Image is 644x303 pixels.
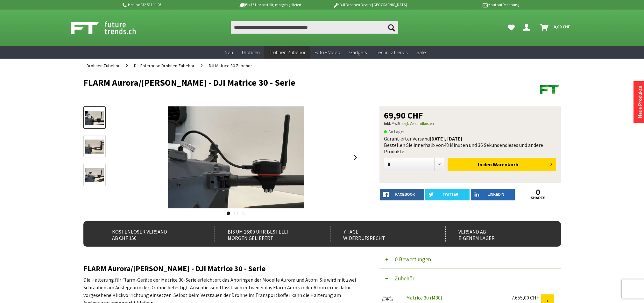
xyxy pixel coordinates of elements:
[539,78,561,100] img: Futuretrends
[430,135,462,142] b: [DATE], [DATE]
[349,49,367,55] span: Gadgets
[488,192,504,196] span: LinkedIn
[206,59,255,73] a: DJI Matrice 30 Zubehör
[385,21,398,34] button: Suchen
[554,22,570,32] span: 0,00 CHF
[505,21,518,34] a: Meine Favoriten
[538,21,574,34] a: Warenkorb
[345,46,371,59] a: Gadgets
[416,49,426,55] span: Sale
[134,63,195,69] span: DJI Enterprise Drohnen Zubehör
[406,294,442,301] a: Matrice 30 (M30)
[444,142,505,148] span: 48 Minuten und 36 Sekunden
[242,49,260,55] span: Drohnen
[87,63,120,69] span: Drohnen Zubehör
[330,226,432,242] div: 7 Tage Widerrufsrecht
[516,196,560,200] a: shares
[395,192,415,196] span: facebook
[478,161,492,168] span: In den
[384,111,423,120] span: 69,90 CHF
[384,135,556,155] div: Garantierter Versand Bestellen Sie innerhalb von dieses und andere Produkte.
[71,20,150,36] img: Shop Futuretrends - zur Startseite wechseln
[401,121,434,126] a: zzgl. Versandkosten
[209,63,252,69] span: DJI Matrice 30 Zubehör
[371,46,412,59] a: Technik-Trends
[420,1,519,9] p: Kauf auf Rechnung
[520,21,535,34] a: Dein Konto
[122,1,221,9] p: Hotline 032 511 11 03
[425,189,470,200] a: twitter
[471,189,515,200] a: LinkedIn
[225,49,233,55] span: Neu
[443,192,458,196] span: twitter
[220,46,237,59] a: Neu
[379,269,561,288] button: Zubehör
[448,158,556,171] button: In den Warenkorb
[512,294,541,301] div: 7.655,00 CHF
[384,128,405,135] span: An Lager
[83,78,465,87] h1: FLARM Aurora/[PERSON_NAME] - DJI Matrice 30 - Serie
[83,59,123,73] a: Drohnen Zubehör
[215,226,316,242] div: Bis um 16:00 Uhr bestellt Morgen geliefert
[269,49,306,55] span: Drohnen Zubehör
[493,161,518,168] span: Warenkorb
[380,189,424,200] a: facebook
[412,46,430,59] a: Sale
[83,264,360,273] h2: FLARM Aurora/[PERSON_NAME] - DJI Matrice 30 - Serie
[231,21,398,34] input: Produkt, Marke, Kategorie, EAN, Artikelnummer…
[379,250,561,269] button: 0 Bewertungen
[237,46,264,59] a: Drohnen
[637,86,643,118] a: Neue Produkte
[310,46,345,59] a: Foto + Video
[315,49,340,55] span: Foto + Video
[131,59,198,73] a: DJI Enterprise Drohnen Zubehör
[264,46,310,59] a: Drohnen Zubehör
[221,1,320,9] p: Bis 16 Uhr bestellt, morgen geliefert.
[320,1,420,9] p: DJI Drohnen Dealer [GEOGRAPHIC_DATA]
[445,226,547,242] div: Versand ab eigenem Lager
[99,226,201,242] div: Kostenloser Versand ab CHF 150
[516,189,560,196] a: 0
[168,106,304,208] img: FLARM Aurora/Atom Halterung - DJI Matrice 30 - Serie
[376,49,407,55] span: Technik-Trends
[85,111,104,125] img: Vorschau: FLARM Aurora/Atom Halterung - DJI Matrice 30 - Serie
[384,120,556,127] p: inkl. MwSt.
